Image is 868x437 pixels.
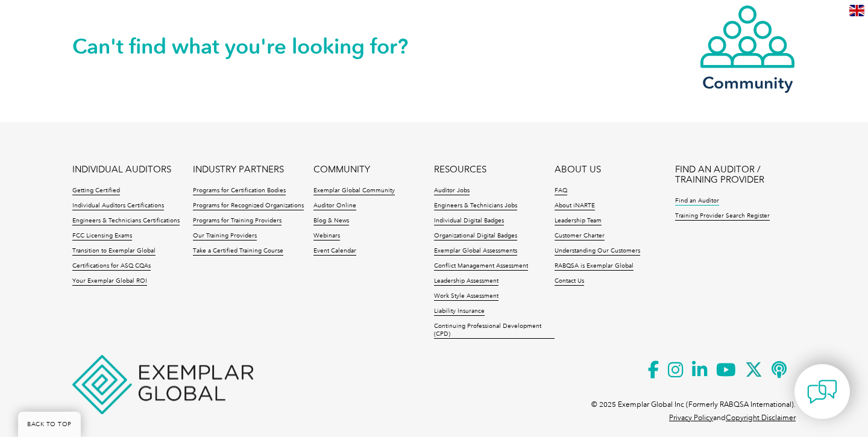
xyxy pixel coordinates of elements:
[434,247,517,256] a: Exemplar Global Assessments
[555,247,640,256] a: Understanding Our Customers
[699,75,796,90] h3: Community
[18,412,81,437] a: BACK TO TOP
[726,413,796,422] a: Copyright Disclaimer
[434,187,470,195] a: Auditor Jobs
[313,187,395,195] a: Exemplar Global Community
[555,232,605,241] a: Customer Charter
[72,277,147,286] a: Your Exemplar Global ROI
[555,277,584,286] a: Contact Us
[669,413,713,422] a: Privacy Policy
[434,307,485,316] a: Liability Insurance
[193,165,284,175] a: INDUSTRY PARTNERS
[72,187,120,195] a: Getting Certified
[434,292,498,301] a: Work Style Assessment
[434,322,555,339] a: Continuing Professional Development (CPD)
[807,377,837,407] img: contact-chat.png
[675,197,719,206] a: Find an Auditor
[434,202,517,210] a: Engineers & Technicians Jobs
[193,187,286,195] a: Programs for Certification Bodies
[434,277,498,286] a: Leadership Assessment
[72,37,434,56] h2: Can't find what you're looking for?
[72,247,156,256] a: Transition to Exemplar Global
[555,187,567,195] a: FAQ
[849,5,864,16] img: en
[72,165,171,175] a: INDIVIDUAL AUDITORS
[434,232,517,241] a: Organizational Digital Badges
[591,398,796,411] p: © 2025 Exemplar Global Inc (Formerly RABQSA International).
[72,202,164,210] a: Individual Auditors Certifications
[555,262,634,271] a: RABQSA is Exemplar Global
[72,262,151,271] a: Certifications for ASQ CQAs
[675,165,796,185] a: FIND AN AUDITOR / TRAINING PROVIDER
[193,217,281,225] a: Programs for Training Providers
[669,411,796,424] p: and
[313,232,340,241] a: Webinars
[555,202,595,210] a: About iNARTE
[193,232,257,241] a: Our Training Providers
[699,4,796,69] img: icon-community.webp
[193,247,283,256] a: Take a Certified Training Course
[313,217,349,225] a: Blog & News
[313,247,356,256] a: Event Calendar
[72,355,253,414] img: Exemplar Global
[699,4,796,90] a: Community
[72,232,132,241] a: FCC Licensing Exams
[72,217,180,225] a: Engineers & Technicians Certifications
[675,212,770,221] a: Training Provider Search Register
[434,217,504,225] a: Individual Digital Badges
[313,202,356,210] a: Auditor Online
[313,165,370,175] a: COMMUNITY
[555,217,602,225] a: Leadership Team
[193,202,304,210] a: Programs for Recognized Organizations
[555,165,601,175] a: ABOUT US
[434,262,528,271] a: Conflict Management Assessment
[434,165,486,175] a: RESOURCES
